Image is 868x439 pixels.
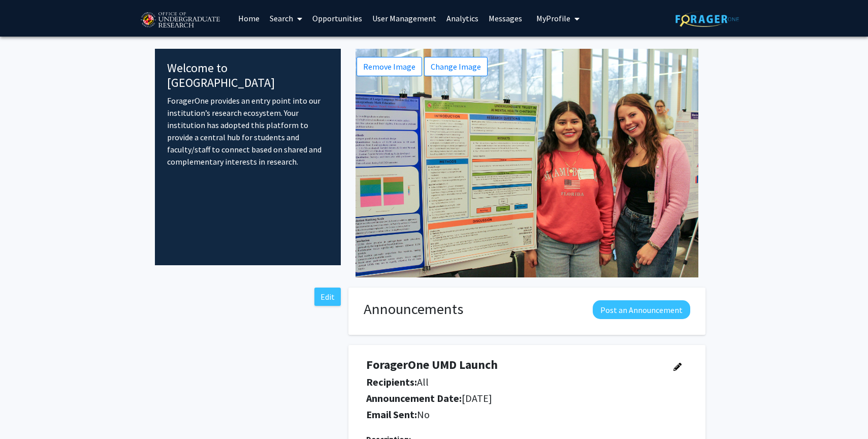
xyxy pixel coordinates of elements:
a: Opportunities [307,1,367,36]
p: ForagerOne provides an entry point into our institution’s research ecosystem. Your institution ha... [167,95,329,168]
img: Cover Image [356,49,698,277]
b: Recipients: [366,375,417,388]
h1: Announcements [364,300,463,318]
h4: Welcome to [GEOGRAPHIC_DATA] [167,61,329,90]
a: Home [233,1,265,36]
a: User Management [367,1,441,36]
button: Edit [314,288,341,306]
h5: [DATE] [366,392,660,404]
h5: All [366,376,660,388]
a: Messages [484,1,527,36]
iframe: Chat [8,393,43,431]
span: My Profile [536,13,570,23]
img: University of Maryland Logo [137,8,223,33]
button: Change Image [424,57,488,76]
b: Email Sent: [366,408,417,421]
button: Remove Image [357,57,422,76]
img: ForagerOne Logo [676,11,739,27]
a: Search [265,1,307,36]
b: Announcement Date: [366,392,462,404]
h5: No [366,409,660,421]
button: Post an Announcement [593,300,690,319]
a: Analytics [441,1,484,36]
h4: ForagerOne UMD Launch [366,358,660,372]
